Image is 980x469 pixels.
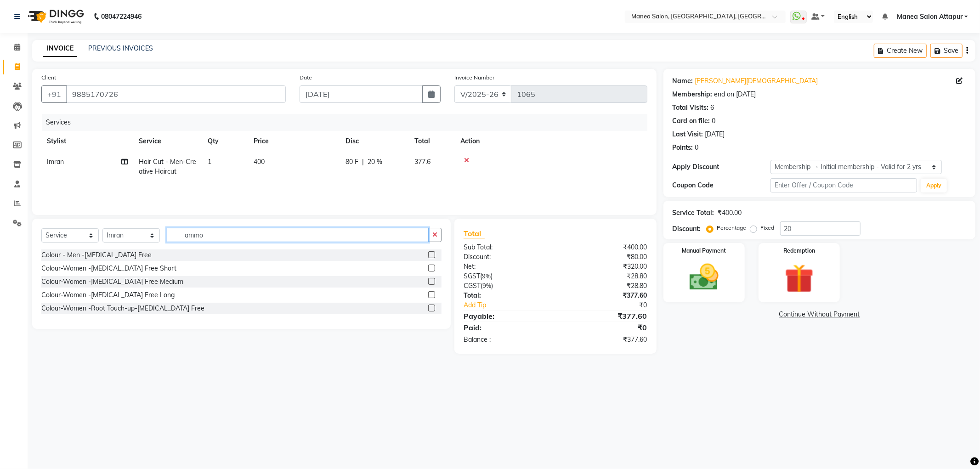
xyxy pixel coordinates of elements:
input: Enter Offer / Coupon Code [770,178,918,192]
div: Colour-Women -[MEDICAL_DATA] Free Short [41,264,176,273]
button: +91 [41,85,67,103]
div: Points: [673,143,693,153]
button: Create New [874,44,927,58]
a: INVOICE [43,40,77,57]
img: _cash.svg [680,260,728,294]
input: Search by Name/Mobile/Email/Code [66,85,286,103]
div: Coupon Code [673,181,770,190]
div: 0 [712,116,716,126]
button: Apply [921,179,947,192]
div: ₹80.00 [555,252,654,262]
div: ₹320.00 [555,262,654,271]
div: ( ) [457,281,555,291]
span: 377.6 [414,158,431,166]
div: 6 [711,103,714,113]
div: Discount: [457,252,555,262]
div: Colour - Men -[MEDICAL_DATA] Free [41,250,152,260]
div: ₹377.60 [555,335,654,345]
div: Total Visits: [673,103,709,113]
span: 9% [482,282,491,289]
div: ₹0 [572,300,654,310]
span: Manea Salon Attapur [897,12,963,22]
th: Qty [202,131,248,152]
span: | [362,157,364,167]
div: Sub Total: [457,243,555,252]
img: _gift.svg [776,260,823,297]
div: Discount: [673,224,701,234]
div: Apply Discount [673,162,770,172]
div: Colour-Women -Root Touch-up-[MEDICAL_DATA] Free [41,304,204,313]
span: 80 F [346,157,358,167]
label: Client [41,73,56,82]
b: 08047224946 [101,4,142,29]
a: Continue Without Payment [665,310,974,319]
div: ₹400.00 [718,208,742,218]
span: 1 [208,158,211,166]
a: [PERSON_NAME][DEMOGRAPHIC_DATA] [695,76,818,86]
div: ₹28.80 [555,281,654,291]
span: 400 [254,158,265,166]
div: Name: [673,76,693,86]
div: [DATE] [705,130,725,139]
label: Invoice Number [454,73,494,82]
div: ₹400.00 [555,243,654,252]
div: end on [DATE] [714,90,756,99]
span: Total [464,229,485,238]
label: Manual Payment [682,247,726,255]
div: Net: [457,262,555,271]
span: 20 % [368,157,382,167]
label: Redemption [783,247,815,255]
label: Fixed [761,224,775,232]
div: Service Total: [673,208,714,218]
div: ( ) [457,271,555,281]
a: Add Tip [457,300,572,310]
th: Stylist [41,131,133,152]
span: CGST [464,282,481,290]
span: SGST [464,272,480,280]
span: Hair Cut - Men-Creative Haircut [139,158,196,175]
label: Percentage [717,224,747,232]
img: logo [23,4,86,29]
div: Colour-Women -[MEDICAL_DATA] Free Long [41,290,175,300]
label: Date [300,73,312,82]
div: Services [42,114,654,131]
div: Paid: [457,322,555,333]
div: ₹377.60 [555,311,654,322]
div: Card on file: [673,116,710,126]
div: Colour-Women -[MEDICAL_DATA] Free Medium [41,277,183,287]
th: Service [133,131,202,152]
span: Imran [47,158,64,166]
div: Membership: [673,90,713,99]
button: Save [930,44,963,58]
div: Payable: [457,311,555,322]
th: Total [409,131,455,152]
span: 9% [482,272,491,280]
a: PREVIOUS INVOICES [88,44,153,52]
input: Search or Scan [167,228,429,242]
div: 0 [695,143,699,153]
div: ₹0 [555,322,654,333]
div: Last Visit: [673,130,703,139]
div: Balance : [457,335,555,345]
div: ₹377.60 [555,291,654,300]
div: Total: [457,291,555,300]
th: Action [455,131,647,152]
th: Disc [340,131,409,152]
div: ₹28.80 [555,271,654,281]
th: Price [248,131,340,152]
